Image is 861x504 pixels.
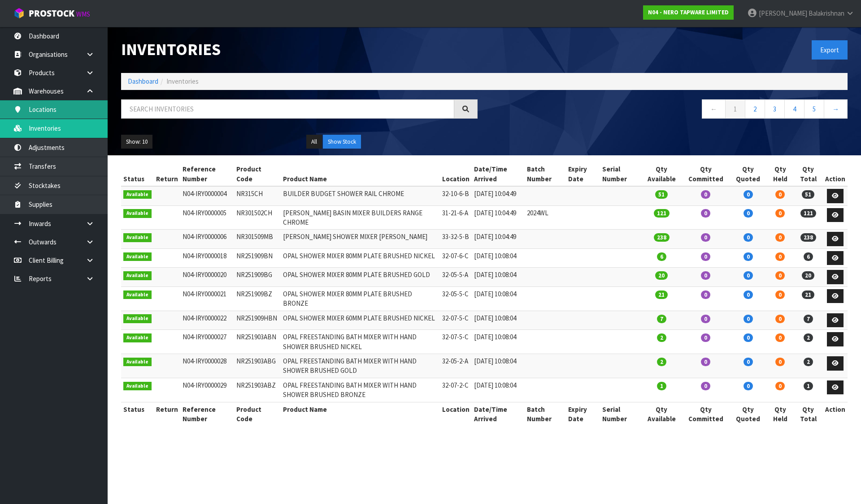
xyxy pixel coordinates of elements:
[800,233,816,242] span: 238
[775,358,785,366] span: 0
[657,382,666,390] span: 1
[440,268,472,287] td: 32-05-5-A
[775,290,785,299] span: 0
[804,252,813,261] span: 6
[744,382,753,390] span: 0
[472,330,525,354] td: [DATE] 10:08:04
[472,286,525,311] td: [DATE] 10:08:04
[525,205,566,230] td: 2024WL
[701,333,710,342] span: 0
[775,271,785,280] span: 0
[281,205,440,230] td: [PERSON_NAME] BASIN MIXER BUILDERS RANGE CHROME
[123,271,152,280] span: Available
[775,315,785,323] span: 0
[643,5,734,20] a: N04 - NERO TAPWARE LIMITED
[121,40,478,59] h1: Inventories
[281,354,440,378] td: OPAL FREESTANDING BATH MIXER WITH HAND SHOWER BRUSHED GOLD
[121,162,154,186] th: Status
[812,40,848,60] button: Export
[744,252,753,261] span: 0
[744,271,753,280] span: 0
[823,402,848,426] th: Action
[234,378,281,402] td: NR251903ABZ
[180,268,235,287] td: N04-IRY0000020
[701,252,710,261] span: 0
[180,330,235,354] td: N04-IRY0000027
[775,233,785,242] span: 0
[648,9,729,16] strong: N04 - NERO TAPWARE LIMITED
[809,9,844,17] span: Balakrishnan
[166,77,199,85] span: Inventories
[440,354,472,378] td: 32-05-2-A
[440,205,472,230] td: 31-21-6-A
[802,271,814,280] span: 20
[440,378,472,402] td: 32-07-2-C
[725,99,745,119] a: 1
[180,286,235,311] td: N04-IRY0000021
[566,402,600,426] th: Expiry Date
[472,186,525,205] td: [DATE] 10:04:49
[759,9,807,17] span: [PERSON_NAME]
[440,311,472,330] td: 32-07-5-C
[234,311,281,330] td: NR251909HBN
[730,402,766,426] th: Qty Quoted
[281,378,440,402] td: OPAL FREESTANDING BATH MIXER WITH HAND SHOWER BRUSHED BRONZE
[701,233,710,242] span: 0
[306,135,322,149] button: All
[234,162,281,186] th: Product Code
[123,209,152,218] span: Available
[281,286,440,311] td: OPAL SHOWER MIXER 80MM PLATE BRUSHED BRONZE
[281,311,440,330] td: OPAL SHOWER MIXER 60MM PLATE BRUSHED NICKEL
[180,248,235,268] td: N04-IRY0000018
[13,8,25,19] img: cube-alt.png
[234,330,281,354] td: NR251903ABN
[744,315,753,323] span: 0
[234,230,281,249] td: NR301509MB
[655,190,668,199] span: 51
[180,186,235,205] td: N04-IRY0000004
[472,162,525,186] th: Date/Time Arrived
[802,190,814,199] span: 51
[744,190,753,199] span: 0
[234,268,281,287] td: NR251909BG
[600,162,641,186] th: Serial Number
[775,190,785,199] span: 0
[121,135,152,149] button: Show: 10
[701,290,710,299] span: 0
[775,252,785,261] span: 0
[472,248,525,268] td: [DATE] 10:08:04
[701,209,710,218] span: 0
[281,330,440,354] td: OPAL FREESTANDING BATH MIXER WITH HAND SHOWER BRUSHED NICKEL
[804,358,813,366] span: 2
[702,99,726,119] a: ←
[234,186,281,205] td: NR315CH
[76,10,90,18] small: WMS
[491,99,848,121] nav: Page navigation
[794,402,823,426] th: Qty Total
[701,190,710,199] span: 0
[180,311,235,330] td: N04-IRY0000022
[804,333,813,342] span: 2
[775,382,785,390] span: 0
[766,162,793,186] th: Qty Held
[654,209,670,218] span: 121
[472,268,525,287] td: [DATE] 10:08:04
[824,99,848,119] a: →
[657,333,666,342] span: 2
[654,233,670,242] span: 238
[472,378,525,402] td: [DATE] 10:08:04
[600,402,641,426] th: Serial Number
[701,315,710,323] span: 0
[440,286,472,311] td: 32-05-5-C
[472,402,525,426] th: Date/Time Arrived
[472,205,525,230] td: [DATE] 10:04:49
[440,330,472,354] td: 32-07-5-C
[440,402,472,426] th: Location
[804,382,813,390] span: 1
[123,358,152,367] span: Available
[701,382,710,390] span: 0
[234,354,281,378] td: NR251903ABG
[180,230,235,249] td: N04-IRY0000006
[775,209,785,218] span: 0
[281,402,440,426] th: Product Name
